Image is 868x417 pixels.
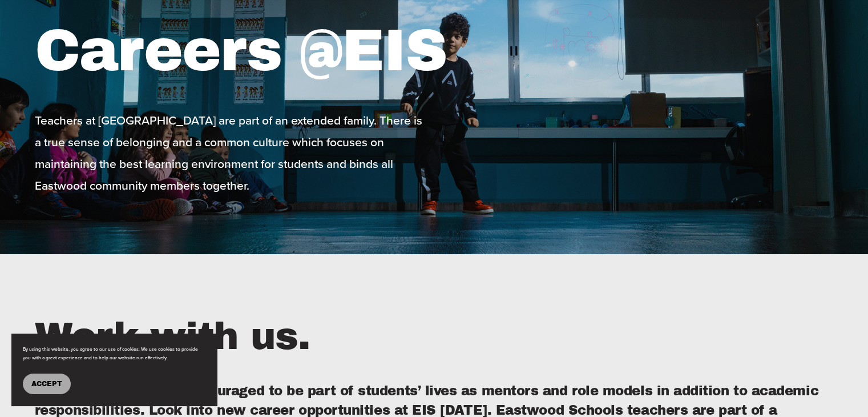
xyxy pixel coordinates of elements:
p: By using this website, you agree to our use of cookies. We use cookies to provide you with a grea... [23,345,205,362]
section: Cookie banner [11,334,217,406]
h2: Work with us. [35,311,833,362]
h1: Careers @EIS [35,15,498,86]
button: Accept [23,374,71,394]
p: Teachers at [GEOGRAPHIC_DATA] are part of an extended family. There is a true sense of belonging ... [35,109,431,196]
span: Accept [31,380,62,388]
